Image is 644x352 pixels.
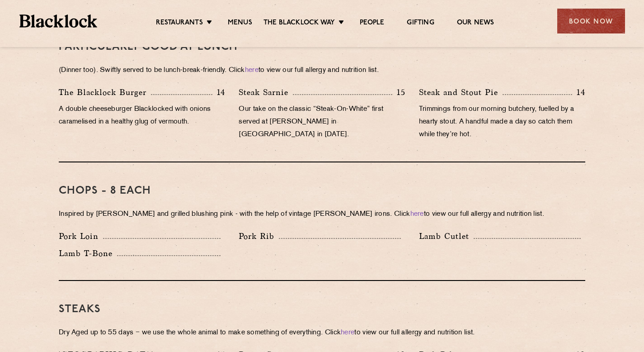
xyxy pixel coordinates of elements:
p: Lamb Cutlet [419,230,474,243]
p: Steak and Stout Pie [419,86,503,99]
a: The Blacklock Way [263,19,335,29]
p: Dry Aged up to 55 days − we use the whole animal to make something of everything. Click to view o... [59,327,585,339]
h3: PARTICULARLY GOOD AT LUNCH [59,41,585,53]
p: (Dinner too). Swiftly served to be lunch-break-friendly. Click to view our full allergy and nutri... [59,64,585,77]
div: Book Now [557,9,625,33]
p: 14 [572,86,585,98]
p: A double cheeseburger Blacklocked with onions caramelised in a healthy glug of vermouth. [59,103,225,128]
p: Our take on the classic “Steak-On-White” first served at [PERSON_NAME] in [GEOGRAPHIC_DATA] in [D... [239,103,405,141]
a: Gifting [407,19,434,29]
p: Lamb T-Bone [59,247,117,260]
p: Pork Rib [239,230,279,243]
a: here [245,67,259,74]
p: The Blacklock Burger [59,86,151,99]
a: Restaurants [156,19,203,29]
a: here [341,329,354,336]
a: People [360,19,384,29]
p: Pork Loin [59,230,103,243]
img: BL_Textured_Logo-footer-cropped.svg [19,14,98,28]
p: 14 [212,86,226,98]
a: Our News [457,19,494,29]
h3: Steaks [59,304,585,315]
p: Trimmings from our morning butchery, fuelled by a hearty stout. A handful made a day so catch the... [419,103,585,141]
p: 15 [392,86,405,98]
h3: Chops - 8 each [59,185,585,197]
a: Menus [228,19,252,29]
a: here [410,211,424,218]
p: Steak Sarnie [239,86,293,99]
p: Inspired by [PERSON_NAME] and grilled blushing pink - with the help of vintage [PERSON_NAME] iron... [59,208,585,221]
